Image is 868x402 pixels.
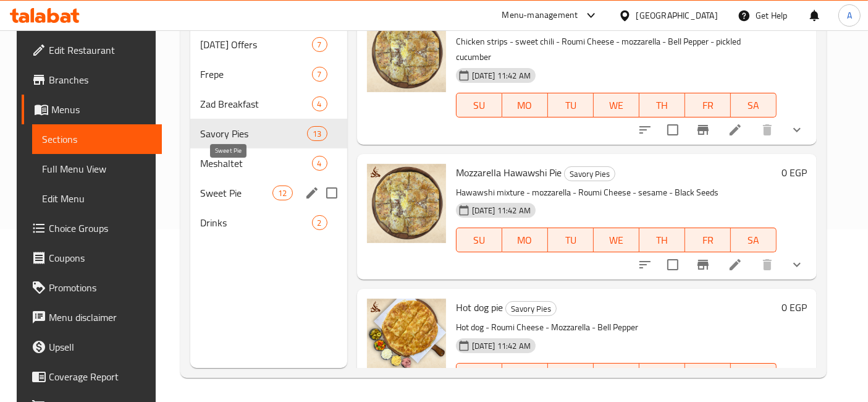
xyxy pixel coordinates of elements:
span: WE [599,231,634,249]
div: items [312,37,327,52]
span: [DATE] 11:42 AM [467,205,536,216]
div: items [312,96,327,111]
div: Ramadan Offers [200,37,311,52]
span: Choice Groups [49,221,152,236]
button: WE [594,363,639,388]
span: 13 [308,128,326,140]
div: items [272,186,292,200]
button: WE [594,93,639,118]
span: FR [690,367,726,385]
a: Promotions [22,273,162,302]
span: FR [690,231,726,249]
p: Chicken strips - sweet chili - Roumi Cheese - mozzarella - Bell Pepper - pickled cucumber [456,34,777,65]
span: TH [644,367,680,385]
span: MO [507,96,543,114]
span: Mozzarella Hawawshi Pie [456,163,562,182]
div: Zad Breakfast4 [190,89,347,119]
span: Menu disclaimer [49,310,152,325]
span: 12 [273,187,292,199]
button: MO [502,363,548,388]
button: TU [548,363,594,388]
div: Meshaltet [200,156,311,171]
a: Menus [22,95,162,124]
button: TH [639,363,685,388]
button: SU [456,228,502,252]
span: [DATE] Offers [200,37,311,52]
button: sort-choices [630,250,660,280]
span: Hot dog pie [456,298,503,317]
span: Drinks [200,215,311,230]
span: TU [553,96,589,114]
span: TU [553,231,589,249]
button: delete [752,250,782,280]
a: Coverage Report [22,362,162,391]
div: items [312,67,327,82]
h6: 0 EGP [782,164,807,181]
a: Coupons [22,243,162,273]
button: WE [594,228,639,252]
div: Menu-management [502,8,578,23]
div: Savory Pies [505,301,557,316]
span: [DATE] 11:42 AM [467,70,536,82]
span: SA [736,367,772,385]
button: Branch-specific-item [688,250,718,280]
span: 7 [313,69,327,80]
div: Meshaltet4 [190,148,347,178]
h6: 0 EGP [782,299,807,316]
button: TU [548,93,594,118]
button: SU [456,93,502,118]
span: Branches [49,72,152,87]
span: 4 [313,98,327,110]
span: TU [553,367,589,385]
button: MO [502,93,548,118]
button: FR [685,228,731,252]
span: SU [461,96,497,114]
span: MO [507,367,543,385]
a: Choice Groups [22,213,162,243]
p: Hot dog - Roumi Cheese - Mozzarella - Bell Pepper [456,320,777,335]
button: TH [639,93,685,118]
span: FR [690,96,726,114]
span: 4 [313,158,327,169]
span: WE [599,367,634,385]
span: SU [461,231,497,249]
span: TH [644,96,680,114]
span: Promotions [49,280,152,295]
a: Edit menu item [728,122,743,137]
button: FR [685,93,731,118]
span: Savory Pies [200,126,307,141]
button: delete [752,115,782,145]
a: Sections [32,124,162,154]
span: Edit Restaurant [49,43,152,58]
span: SA [736,231,772,249]
span: Zad Breakfast [200,96,311,111]
button: TH [639,228,685,252]
button: SA [731,228,777,252]
button: FR [685,363,731,388]
nav: Menu sections [190,25,347,242]
span: TH [644,231,680,249]
svg: Show Choices [790,257,804,272]
svg: Show Choices [790,122,804,137]
img: Hot dog pie [367,299,446,378]
div: Sweet Pie12edit [190,178,347,208]
a: Menu disclaimer [22,302,162,332]
span: Savory Pies [506,302,556,316]
span: Full Menu View [42,161,152,176]
button: TU [548,228,594,252]
button: Branch-specific-item [688,115,718,145]
a: Upsell [22,332,162,362]
span: SA [736,96,772,114]
span: Sections [42,132,152,147]
button: edit [303,184,321,202]
button: SA [731,363,777,388]
span: Sweet Pie [200,186,272,200]
div: Savory Pies [564,166,615,181]
span: WE [599,96,634,114]
span: [DATE] 11:42 AM [467,340,536,352]
span: Frepe [200,67,311,82]
button: show more [782,250,812,280]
